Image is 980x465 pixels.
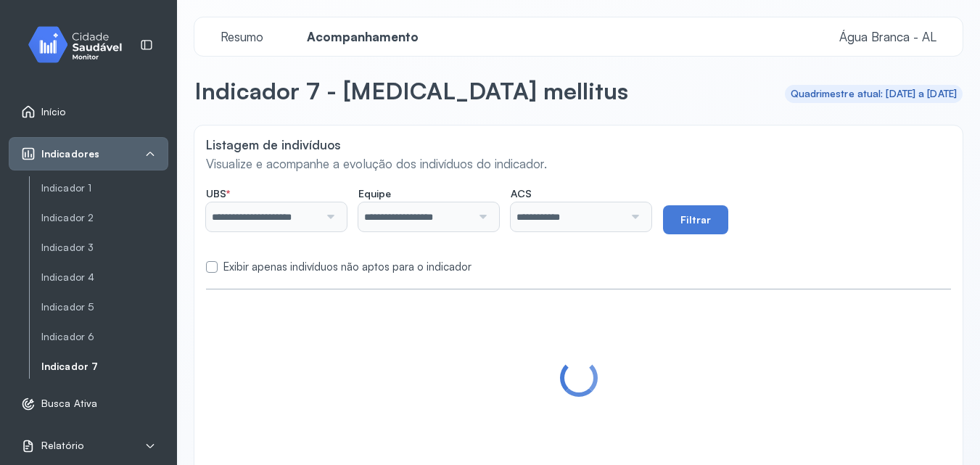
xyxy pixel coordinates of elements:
[41,271,168,284] a: Indicador 4
[358,187,391,200] span: Equipe
[206,156,951,171] p: Visualize e acompanhe a evolução dos indivíduos do indicador.
[223,260,472,274] label: Exibir apenas indivíduos não aptos para o indicador
[41,398,97,410] span: Busca Ativa
[41,182,168,194] a: Indicador 1
[41,361,168,373] a: Indicador 7
[206,137,951,152] p: Listagem de indivíduos
[41,328,168,346] a: Indicador 6
[206,187,230,200] span: UBS
[15,23,146,66] img: monitor.svg
[41,358,168,376] a: Indicador 7
[663,205,728,234] button: Filtrar
[41,331,168,343] a: Indicador 6
[41,212,168,224] a: Indicador 2
[21,104,156,119] a: Início
[41,148,99,160] span: Indicadores
[41,179,168,197] a: Indicador 1
[41,242,168,254] a: Indicador 3
[292,30,433,44] a: Acompanhamento
[298,29,427,44] span: Acompanhamento
[212,29,272,44] span: Resumo
[206,30,278,44] a: Resumo
[41,209,168,227] a: Indicador 2
[511,187,532,200] span: ACS
[41,298,168,316] a: Indicador 5
[791,88,958,100] div: Quadrimestre atual: [DATE] a [DATE]
[41,301,168,313] a: Indicador 5
[41,106,66,118] span: Início
[41,440,83,452] span: Relatório
[839,29,936,44] span: Água Branca - AL
[194,76,628,105] p: Indicador 7 - [MEDICAL_DATA] mellitus
[41,268,168,287] a: Indicador 4
[21,397,156,411] a: Busca Ativa
[41,239,168,257] a: Indicador 3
